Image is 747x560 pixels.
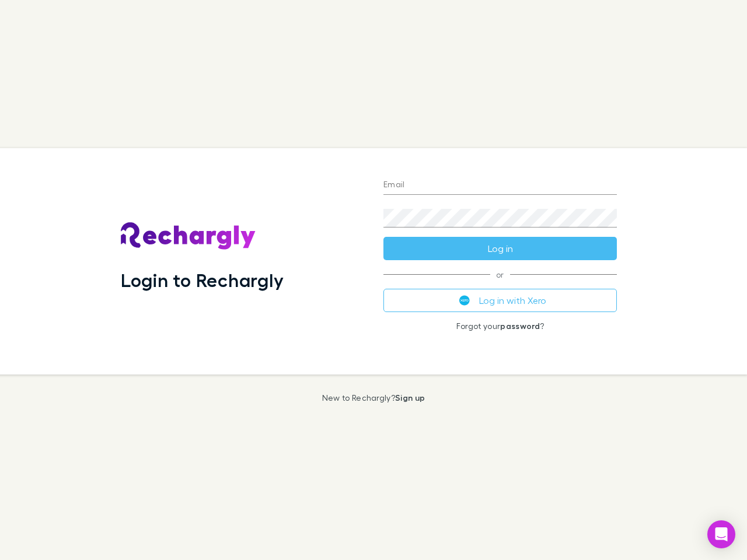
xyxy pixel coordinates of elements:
button: Log in with Xero [383,289,617,312]
a: password [500,321,540,331]
span: or [383,274,617,275]
button: Log in [383,237,617,260]
a: Sign up [395,393,425,402]
h1: Login to Rechargly [121,269,284,291]
img: Xero's logo [459,295,470,306]
div: Open Intercom Messenger [707,520,735,548]
p: New to Rechargly? [322,393,425,402]
p: Forgot your ? [383,321,617,331]
img: Rechargly's Logo [121,222,256,250]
